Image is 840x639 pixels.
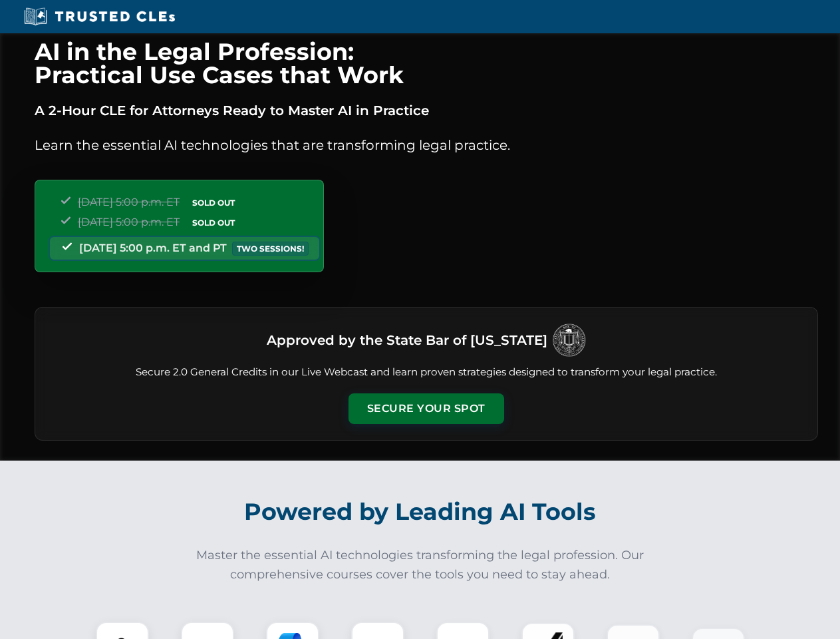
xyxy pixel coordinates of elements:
span: [DATE] 5:00 p.m. ET [78,196,180,208]
p: Learn the essential AI technologies that are transforming legal practice. [35,134,818,156]
img: Logo [553,323,586,357]
button: Secure Your Spot [349,393,504,424]
p: A 2-Hour CLE for Attorneys Ready to Master AI in Practice [35,100,818,121]
img: Trusted CLEs [20,7,179,27]
p: Secure 2.0 General Credits in our Live Webcast and learn proven strategies designed to transform ... [51,365,801,380]
h2: Powered by Leading AI Tools [52,489,789,535]
span: [DATE] 5:00 p.m. ET [78,216,180,228]
span: SOLD OUT [188,216,239,230]
h3: Approved by the State Bar of [US_STATE] [267,328,547,352]
span: SOLD OUT [188,196,239,210]
h1: AI in the Legal Profession: Practical Use Cases that Work [35,40,818,87]
p: Master the essential AI technologies transforming the legal profession. Our comprehensive courses... [188,546,653,584]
